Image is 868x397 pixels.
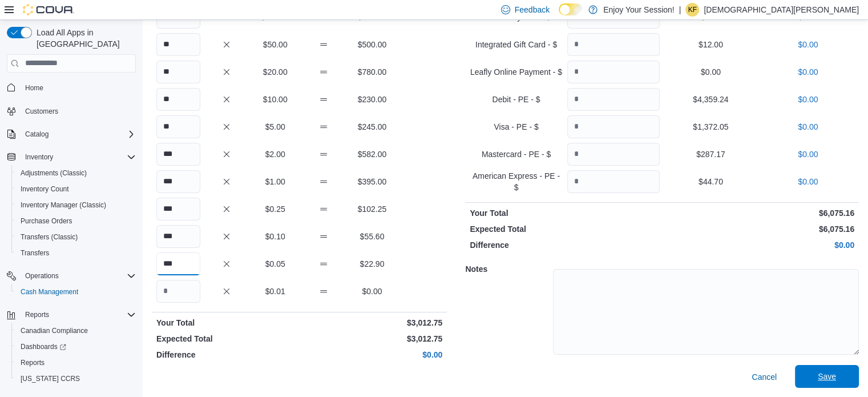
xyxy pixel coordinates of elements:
[253,258,297,270] p: $0.05
[567,143,660,166] input: Quantity
[21,150,136,164] span: Inventory
[253,121,297,133] p: $5.00
[350,258,394,270] p: $22.90
[664,121,757,133] p: $1,372.05
[16,356,136,370] span: Reports
[25,310,49,319] span: Reports
[302,317,443,328] p: $3,012.75
[470,170,562,193] p: American Express - PE - $
[16,230,136,244] span: Transfers (Classic)
[2,126,140,142] button: Catalog
[16,372,136,386] span: Washington CCRS
[156,33,200,56] input: Quantity
[567,33,660,56] input: Quantity
[21,342,66,351] span: Dashboards
[16,340,136,354] span: Dashboards
[23,4,74,15] img: Cova
[21,185,69,194] span: Inventory Count
[253,149,297,160] p: $2.00
[465,258,551,280] h5: Notes
[470,121,562,133] p: Visa - PE - $
[664,94,757,105] p: $4,359.24
[156,317,297,328] p: Your Total
[16,182,74,196] a: Inventory Count
[21,308,136,322] span: Reports
[253,94,297,105] p: $10.00
[762,176,854,187] p: $0.00
[2,103,140,119] button: Customers
[795,365,859,388] button: Save
[156,143,200,166] input: Quantity
[11,355,140,371] button: Reports
[470,66,562,78] p: Leafly Online Payment - $
[350,121,394,133] p: $245.00
[21,127,53,141] button: Catalog
[16,246,136,260] span: Transfers
[11,323,140,339] button: Canadian Compliance
[21,269,136,283] span: Operations
[16,214,77,228] a: Purchase Orders
[679,3,681,17] p: |
[350,231,394,242] p: $55.60
[21,374,80,383] span: [US_STATE] CCRS
[16,166,91,180] a: Adjustments (Classic)
[16,356,49,370] a: Reports
[25,153,53,162] span: Inventory
[253,66,297,78] p: $20.00
[685,3,699,17] div: Kristen Furtado
[16,198,111,212] a: Inventory Manager (Classic)
[16,324,92,338] a: Canadian Compliance
[470,223,660,235] p: Expected Total
[32,27,136,50] span: Load All Apps in [GEOGRAPHIC_DATA]
[21,169,87,178] span: Adjustments (Classic)
[156,280,200,303] input: Quantity
[664,239,854,251] p: $0.00
[350,39,394,50] p: $500.00
[470,207,660,219] p: Your Total
[747,366,781,388] button: Cancel
[16,198,136,212] span: Inventory Manager (Classic)
[156,115,200,138] input: Quantity
[762,149,854,160] p: $0.00
[2,307,140,323] button: Reports
[156,61,200,83] input: Quantity
[156,225,200,248] input: Quantity
[11,371,140,387] button: [US_STATE] CCRS
[818,371,836,382] span: Save
[350,66,394,78] p: $780.00
[25,130,49,139] span: Catalog
[688,3,697,17] span: KF
[21,200,106,210] span: Inventory Manager (Classic)
[156,88,200,111] input: Quantity
[21,269,63,283] button: Operations
[664,39,757,50] p: $12.00
[704,3,859,17] p: [DEMOGRAPHIC_DATA][PERSON_NAME]
[559,3,583,15] input: Dark Mode
[515,4,550,15] span: Feedback
[16,285,136,299] span: Cash Management
[156,252,200,275] input: Quantity
[567,170,660,193] input: Quantity
[11,229,140,245] button: Transfers (Classic)
[559,15,559,16] span: Dark Mode
[350,176,394,187] p: $395.00
[156,333,297,344] p: Expected Total
[21,127,136,141] span: Catalog
[253,286,297,297] p: $0.01
[302,349,443,360] p: $0.00
[16,324,136,338] span: Canadian Compliance
[762,39,854,50] p: $0.00
[664,223,854,235] p: $6,075.16
[302,333,443,344] p: $3,012.75
[253,203,297,215] p: $0.25
[664,176,757,187] p: $44.70
[156,198,200,220] input: Quantity
[762,94,854,105] p: $0.00
[253,39,297,50] p: $50.00
[664,207,854,219] p: $6,075.16
[21,232,78,242] span: Transfers (Classic)
[253,231,297,242] p: $0.10
[16,372,84,386] a: [US_STATE] CCRS
[16,214,136,228] span: Purchase Orders
[752,371,777,383] span: Cancel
